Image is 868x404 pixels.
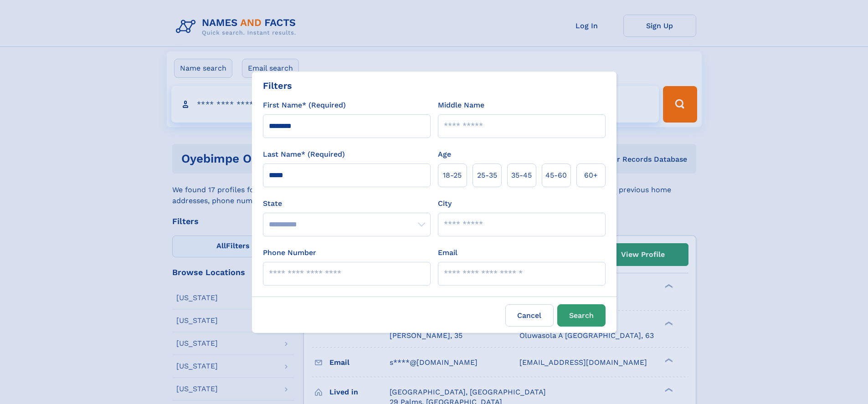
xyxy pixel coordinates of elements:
label: Email [438,247,457,258]
span: 45‑60 [545,170,567,181]
label: City [438,198,452,209]
span: 60+ [584,170,598,181]
span: 18‑25 [443,170,462,181]
span: 35‑45 [511,170,532,181]
label: Middle Name [438,100,484,111]
span: 25‑35 [477,170,497,181]
button: Search [557,304,606,327]
label: First Name* (Required) [263,100,346,111]
label: State [263,198,431,209]
label: Age [438,149,451,160]
label: Cancel [505,304,554,327]
label: Last Name* (Required) [263,149,345,160]
label: Phone Number [263,247,316,258]
div: Filters [263,79,292,92]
